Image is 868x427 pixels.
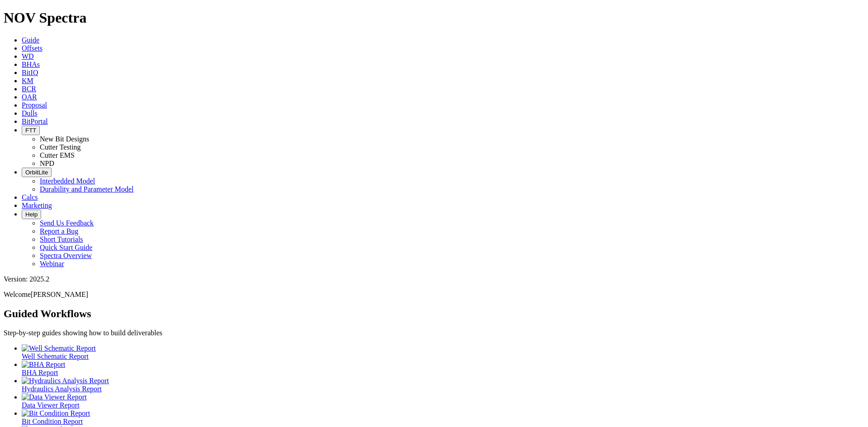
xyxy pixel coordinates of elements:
[40,252,92,259] a: Spectra Overview
[22,210,41,219] button: Help
[4,308,864,320] h2: Guided Workflows
[22,385,102,393] span: Hydraulics Analysis Report
[22,44,42,52] a: Offsets
[22,52,34,60] a: WD
[4,9,864,26] h1: NOV Spectra
[22,377,109,385] img: Hydraulics Analysis Report
[22,393,864,409] a: Data Viewer Report Data Viewer Report
[40,160,54,167] a: NPD
[22,61,40,68] a: BHAs
[40,185,134,193] a: Durability and Parameter Model
[22,36,39,44] a: Guide
[22,418,83,425] span: Bit Condition Report
[22,361,65,369] img: BHA Report
[22,409,864,425] a: Bit Condition Report Bit Condition Report
[40,244,92,251] a: Quick Start Guide
[25,211,38,218] span: Help
[22,409,90,418] img: Bit Condition Report
[22,352,89,360] span: Well Schematic Report
[40,235,83,243] a: Short Tutorials
[22,117,48,125] a: BitPortal
[22,393,87,401] img: Data Viewer Report
[22,344,96,352] img: Well Schematic Report
[22,109,38,117] a: Dulls
[22,193,38,201] a: Calcs
[4,329,864,337] p: Step-by-step guides showing how to build deliverables
[40,219,94,227] a: Send Us Feedback
[40,151,75,159] a: Cutter EMS
[22,85,36,93] a: BCR
[40,177,95,185] a: Interbedded Model
[22,377,864,393] a: Hydraulics Analysis Report Hydraulics Analysis Report
[40,135,89,143] a: New Bit Designs
[4,275,864,283] div: Version: 2025.2
[22,101,47,109] a: Proposal
[31,291,88,298] span: [PERSON_NAME]
[40,227,78,235] a: Report a Bug
[22,202,52,209] a: Marketing
[40,143,81,151] a: Cutter Testing
[22,69,38,76] a: BitIQ
[22,401,80,409] span: Data Viewer Report
[25,169,48,176] span: OrbitLite
[25,127,36,134] span: FTT
[22,126,40,135] button: FTT
[4,291,864,299] p: Welcome
[22,344,864,360] a: Well Schematic Report Well Schematic Report
[22,369,58,376] span: BHA Report
[22,361,864,376] a: BHA Report BHA Report
[22,77,33,84] a: KM
[22,93,37,101] a: OAR
[40,260,64,267] a: Webinar
[22,168,52,177] button: OrbitLite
